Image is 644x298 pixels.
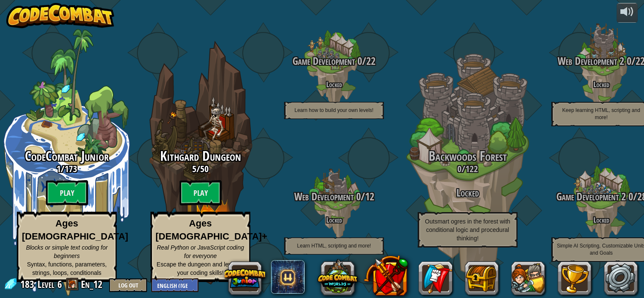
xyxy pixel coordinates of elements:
[294,189,354,204] span: Web Development
[267,80,401,88] h4: Locked
[6,3,114,28] img: CodeCombat - Learn how to code by playing a game
[617,3,638,23] button: Adjust volume
[134,29,267,296] div: Complete previous world to unlock
[365,189,374,204] span: 12
[134,164,267,174] h3: /
[562,107,640,120] span: Keep learning HTML, scripting and more!
[156,218,267,242] strong: Ages [DEMOGRAPHIC_DATA]+
[180,180,222,205] btn: Play
[297,243,371,249] span: Learn HTML, scripting and more!
[366,54,376,68] span: 22
[64,162,77,175] span: 173
[81,277,105,291] a: En_12
[401,187,534,199] h3: Locked
[624,54,631,68] span: 0
[465,162,478,175] span: 122
[46,180,88,205] btn: Play
[292,54,355,68] span: Game Development
[160,147,241,165] span: Kithgard Dungeon
[626,189,633,204] span: 0
[267,56,401,67] h3: /
[429,147,507,165] span: Backwoods Forest
[27,261,107,276] span: Syntax, functions, parameters, strings, loops, conditionals
[192,162,196,175] span: 5
[25,147,109,165] span: CodeCombat Junior
[355,54,362,68] span: 0
[267,191,401,202] h3: /
[425,218,510,242] span: Outsmart ogres in the forest with conditional logic and procedural thinking!
[109,278,147,292] button: Log Out
[38,277,54,291] span: Level
[20,277,37,291] span: 183
[354,189,361,204] span: 0
[56,162,61,175] span: 1
[22,218,128,242] strong: Ages [DEMOGRAPHIC_DATA]
[295,107,373,113] span: Learn how to build your own levels!
[200,162,209,175] span: 50
[267,216,401,224] h4: Locked
[26,244,108,259] span: Blocks or simple text coding for beginners
[157,244,244,259] span: Real Python or JavaScript coding for everyone
[157,261,244,276] span: Escape the dungeon and level up your coding skills!
[457,162,462,175] span: 0
[556,189,626,204] span: Game Development 2
[57,277,62,291] span: 6
[401,164,534,174] h3: /
[558,54,624,68] span: Web Development 2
